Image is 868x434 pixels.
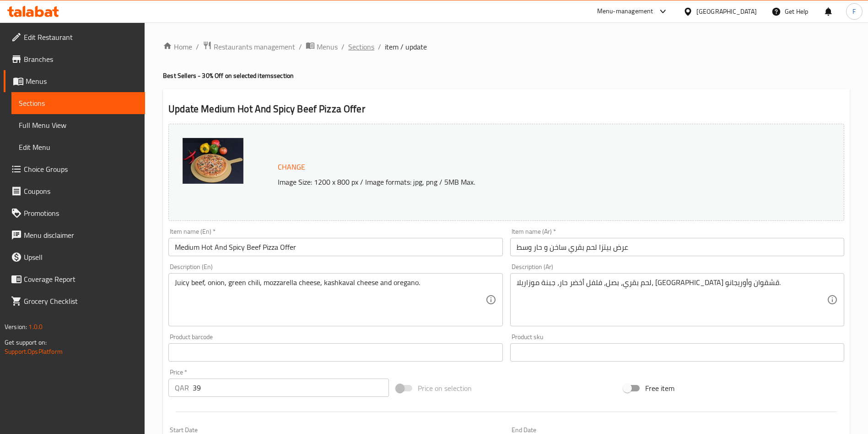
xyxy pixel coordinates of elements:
[24,186,138,197] span: Coupons
[278,160,305,174] span: Change
[26,76,138,87] span: Menus
[11,92,145,114] a: Sections
[24,164,138,175] span: Choice Groups
[168,102,844,116] h2: Update Medium Hot And Spicy Beef Pizza Offer
[4,26,145,48] a: Edit Restaurant
[510,343,844,362] input: Please enter product sku
[4,246,145,268] a: Upsell
[11,114,145,136] a: Full Menu View
[24,274,138,285] span: Coverage Report
[175,278,485,322] textarea: Juicy beef, onion, green chili, mozzarella cheese, kashkaval cheese and oregano.
[4,180,145,202] a: Coupons
[378,41,381,52] li: /
[306,41,338,53] a: Menus
[24,32,138,43] span: Edit Restaurant
[11,136,145,158] a: Edit Menu
[645,383,674,394] span: Free item
[168,238,502,256] input: Enter name En
[196,41,199,52] li: /
[24,230,138,241] span: Menu disclaimer
[24,252,138,263] span: Upsell
[19,142,138,153] span: Edit Menu
[4,268,145,290] a: Coverage Report
[852,6,856,16] span: F
[214,41,295,52] span: Restaurants management
[163,41,850,53] nav: breadcrumb
[5,336,47,348] span: Get support on:
[510,238,844,256] input: Enter name Ar
[274,176,760,187] p: Image Size: 1200 x 800 px / Image formats: jpg, png / 5MB Max.
[19,120,138,131] span: Full Menu View
[4,158,145,180] a: Choice Groups
[19,98,138,109] span: Sections
[418,383,472,394] span: Price on selection
[163,41,192,52] a: Home
[175,382,189,393] p: QAR
[517,278,827,322] textarea: لحم بقري، بصل، فلفل أخضر حار، جبنة موزاريلا، [GEOGRAPHIC_DATA] قشقوان وأوريجانو.
[203,41,295,53] a: Restaurants management
[183,138,243,184] img: blob_637677682824962341
[5,346,63,357] a: Support.OpsPlatform
[4,290,145,312] a: Grocery Checklist
[696,6,757,16] div: [GEOGRAPHIC_DATA]
[24,296,138,307] span: Grocery Checklist
[163,71,850,80] h4: Best Sellers - 30% Off on selected items section
[274,158,309,176] button: Change
[28,321,43,333] span: 1.0.0
[385,41,427,52] span: item / update
[348,41,374,52] a: Sections
[168,343,502,362] input: Please enter product barcode
[4,70,145,92] a: Menus
[4,48,145,70] a: Branches
[5,321,27,333] span: Version:
[24,54,138,65] span: Branches
[597,6,653,17] div: Menu-management
[193,379,389,397] input: Please enter price
[341,41,345,52] li: /
[4,202,145,224] a: Promotions
[24,208,138,219] span: Promotions
[4,224,145,246] a: Menu disclaimer
[299,41,302,52] li: /
[317,41,338,52] span: Menus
